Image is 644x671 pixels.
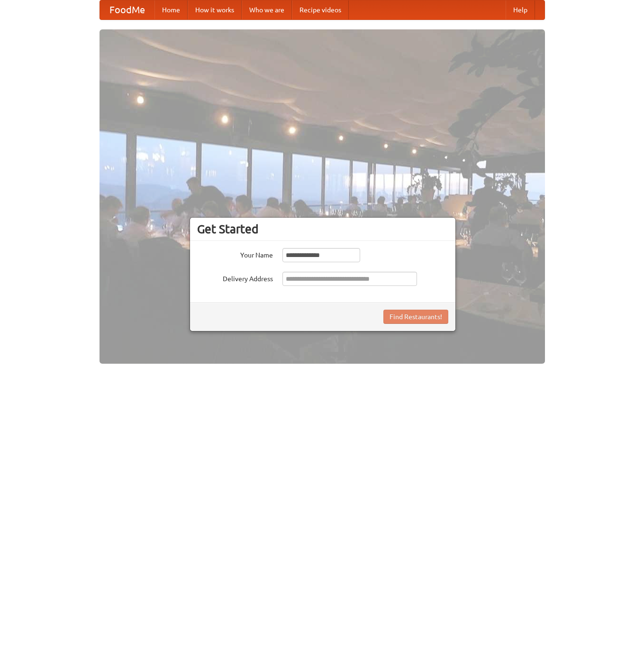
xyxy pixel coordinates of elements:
[197,222,448,236] h3: Get Started
[292,0,349,19] a: Recipe videos
[242,0,292,19] a: Who we are
[154,0,188,19] a: Home
[506,0,535,19] a: Help
[100,0,154,19] a: FoodMe
[188,0,242,19] a: How it works
[197,272,273,284] label: Delivery Address
[197,248,273,260] label: Your Name
[383,310,448,324] button: Find Restaurants!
